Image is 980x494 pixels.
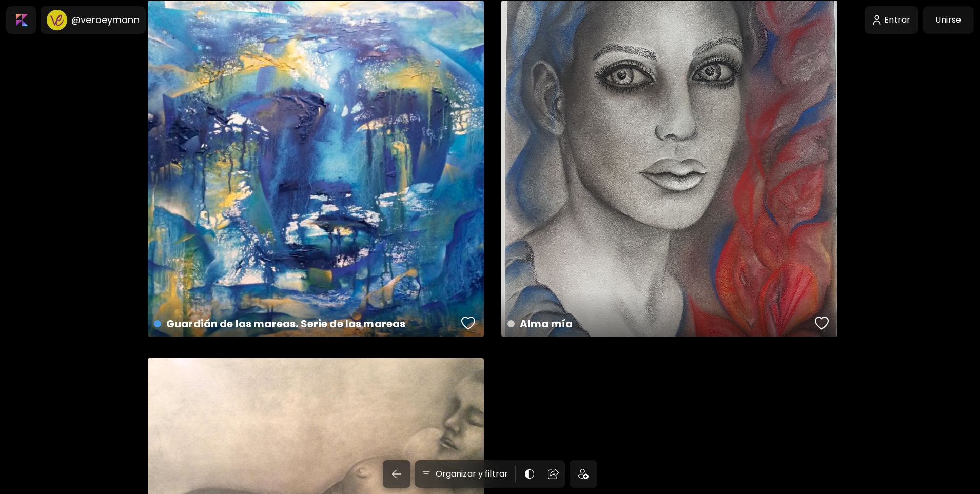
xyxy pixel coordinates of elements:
[383,460,415,488] a: back
[459,313,478,333] button: favorites
[436,468,508,480] h6: Organizar y filtrar
[873,15,881,26] img: login-icon
[71,14,140,26] h6: @veroeymann
[154,316,458,331] h4: Guardián de las mareas. Serie de las mareas
[812,313,832,333] button: favorites
[923,6,974,34] a: Unirse
[507,316,811,331] h4: Alma mía
[501,1,837,337] a: Alma míafavoriteshttps://cdn.kaleido.art/CDN/Artwork/4229/Primary/medium.webp?updated=18696
[390,468,403,480] img: back
[578,469,589,479] img: icon
[148,1,484,337] a: Guardián de las mareas. Serie de las mareasfavoriteshttps://cdn.kaleido.art/CDN/Artwork/4232/Prim...
[383,460,410,488] button: back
